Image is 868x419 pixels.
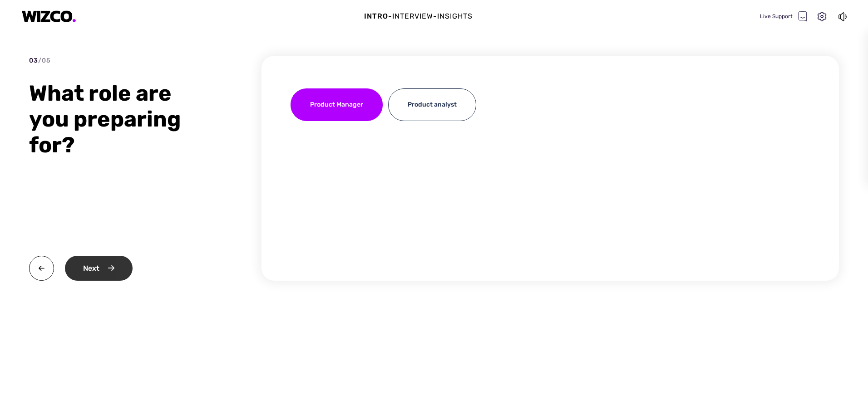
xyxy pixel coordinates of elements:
img: back [29,256,54,281]
div: Next [65,256,133,281]
div: Product analyst [388,88,476,121]
div: Live Support [760,11,807,22]
div: Product Manager [291,88,383,121]
img: logo [22,10,76,23]
div: What role are you preparing for? [29,80,220,158]
div: Intro [364,11,388,22]
div: - [388,11,392,22]
div: Interview [392,11,433,22]
span: / 05 [38,57,51,64]
div: 03 [29,56,51,65]
div: Insights [437,11,473,22]
div: - [433,11,437,22]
